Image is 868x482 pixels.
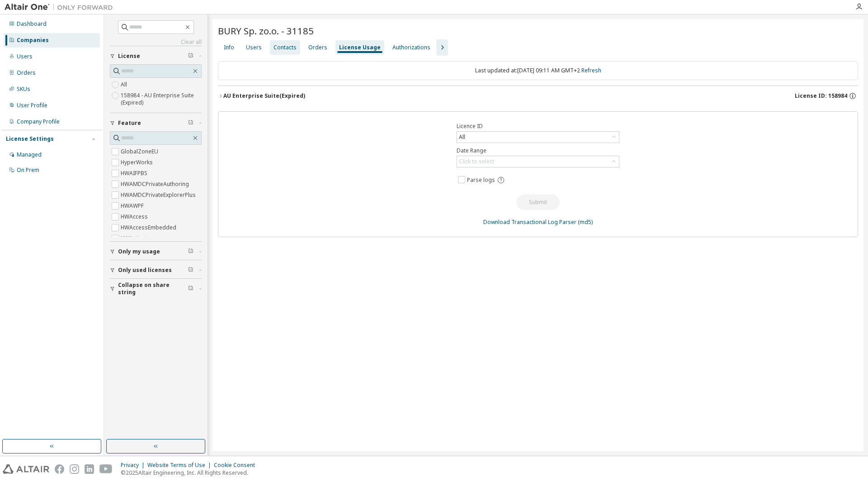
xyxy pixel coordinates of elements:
label: HWAMDCPrivateAuthoring [121,179,191,190]
img: facebook.svg [55,464,64,474]
span: Clear filter [188,248,193,255]
label: HWAccessEmbedded [121,222,178,233]
span: Clear filter [188,119,193,127]
div: License Usage [339,44,381,51]
label: HyperWorks [121,157,155,168]
label: GlobalZoneEU [121,146,160,157]
button: Collapse on share string [110,279,202,299]
div: Dashboard [17,20,47,28]
div: Orders [17,69,36,76]
div: Privacy [121,462,147,469]
button: Only my usage [110,242,202,262]
span: Clear filter [188,267,193,274]
div: Click to select [457,156,619,167]
button: Only used licenses [110,260,202,280]
a: (md5) [578,218,593,226]
div: Click to select [459,158,494,165]
a: Clear all [110,38,202,46]
div: Orders [308,44,327,51]
span: Collapse on share string [118,282,188,296]
label: HWAccess [121,211,150,222]
div: On Prem [17,167,39,174]
span: Clear filter [188,285,193,292]
img: Altair One [5,3,118,12]
label: All [121,79,129,90]
p: © 2025 Altair Engineering, Inc. All Rights Reserved. [121,469,260,477]
img: youtube.svg [99,464,113,474]
img: instagram.svg [70,464,79,474]
a: Refresh [581,67,601,74]
div: Contacts [274,44,297,51]
span: BURY Sp. zo.o. - 31185 [218,24,314,37]
span: License [118,52,140,60]
div: User Profile [17,102,47,109]
div: All [458,132,467,142]
div: SKUs [17,86,30,93]
span: Only my usage [118,248,160,255]
label: HWAIFPBS [121,168,149,179]
label: HWAWPF [121,200,146,211]
label: HWAMDCPrivateExplorerPlus [121,190,198,200]
button: AU Enterprise Suite(Expired)License ID: 158984 [218,86,858,106]
div: Companies [17,37,49,44]
div: Users [17,53,33,60]
span: Only used licenses [118,267,172,274]
button: Feature [110,113,202,133]
div: All [457,132,619,143]
div: Last updated at: [DATE] 09:11 AM GMT+2 [218,61,858,80]
button: Submit [516,195,560,210]
div: Company Profile [17,118,60,125]
div: AU Enterprise Suite (Expired) [223,92,305,100]
a: Download Transactional Log Parser [483,218,576,226]
div: Website Terms of Use [147,462,214,469]
img: altair_logo.svg [3,464,49,474]
span: Parse logs [467,177,495,184]
div: Managed [17,151,42,158]
label: Licence ID [457,123,619,130]
div: License Settings [6,135,54,143]
label: 158984 - AU Enterprise Suite (Expired) [121,90,202,108]
div: Users [246,44,262,51]
label: Date Range [457,147,619,154]
span: Clear filter [188,52,193,60]
div: Cookie Consent [214,462,260,469]
div: Authorizations [392,44,430,51]
span: License ID: 158984 [795,92,847,100]
img: linkedin.svg [85,464,94,474]
button: License [110,46,202,66]
label: HWActivate [121,233,151,244]
span: Feature [118,119,141,127]
div: Info [224,44,234,51]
